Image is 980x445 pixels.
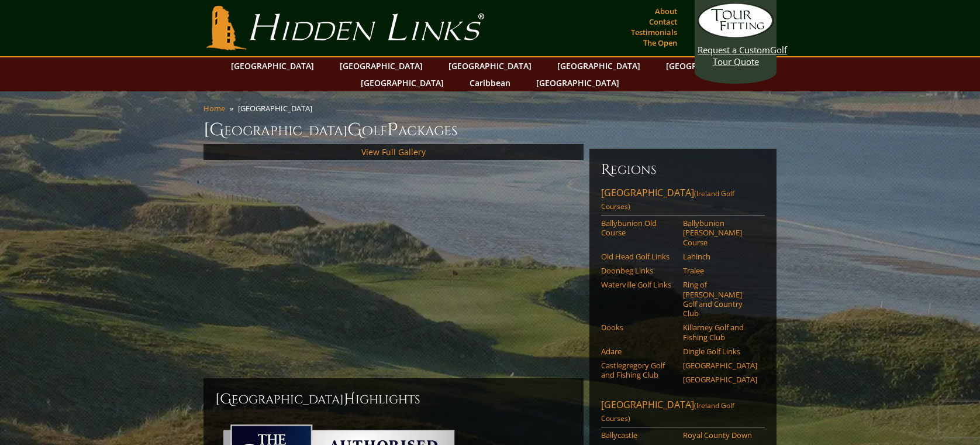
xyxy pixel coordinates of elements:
span: Request a Custom [698,44,770,56]
span: H [344,390,356,409]
a: Royal County Down [683,430,757,440]
a: View Full Gallery [361,146,426,158]
a: Doonbeg Links [601,266,675,275]
a: [GEOGRAPHIC_DATA] [683,375,757,384]
h1: [GEOGRAPHIC_DATA] olf ackages [203,118,777,142]
span: (Ireland Golf Courses) [601,400,734,423]
a: [GEOGRAPHIC_DATA] [530,74,625,91]
a: Testimonials [628,24,680,40]
h2: [GEOGRAPHIC_DATA] ighlights [215,390,572,409]
a: Ballycastle [601,430,675,440]
a: Lahinch [683,252,757,261]
a: Castlegregory Golf and Fishing Club [601,361,675,380]
a: [GEOGRAPHIC_DATA] [551,57,646,74]
span: G [347,118,362,142]
a: The Open [640,35,680,51]
li: [GEOGRAPHIC_DATA] [238,103,317,114]
a: Ring of [PERSON_NAME] Golf and Country Club [683,280,757,318]
a: [GEOGRAPHIC_DATA] [225,57,320,74]
h6: Regions [601,160,765,179]
a: Tralee [683,266,757,275]
a: Caribbean [464,74,516,91]
a: [GEOGRAPHIC_DATA](Ireland Golf Courses) [601,186,765,215]
a: Ballybunion [PERSON_NAME] Course [683,218,757,247]
a: [GEOGRAPHIC_DATA] [683,361,757,370]
a: [GEOGRAPHIC_DATA] [660,57,755,74]
span: P [387,118,398,142]
a: Killarney Golf and Fishing Club [683,323,757,342]
a: Request a CustomGolf Tour Quote [698,3,774,67]
a: [GEOGRAPHIC_DATA](Ireland Golf Courses) [601,398,765,427]
a: [GEOGRAPHIC_DATA] [355,74,450,91]
a: Waterville Golf Links [601,280,675,289]
a: [GEOGRAPHIC_DATA] [334,57,429,74]
a: [GEOGRAPHIC_DATA] [443,57,537,74]
a: About [652,3,680,19]
a: Dooks [601,323,675,332]
a: Home [203,103,225,114]
a: Adare [601,347,675,356]
a: Ballybunion Old Course [601,218,675,238]
a: Old Head Golf Links [601,252,675,261]
a: Dingle Golf Links [683,347,757,356]
a: Contact [646,13,680,30]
